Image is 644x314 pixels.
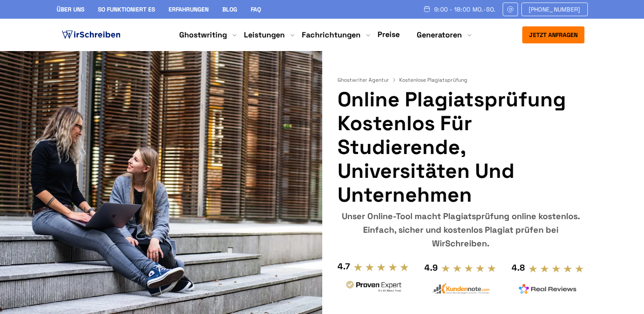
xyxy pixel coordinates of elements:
[423,6,431,12] img: Schedule
[521,3,588,16] a: [PHONE_NUMBER]
[434,6,496,13] span: 9:00 - 18:00 Mo.-So.
[378,29,400,39] a: Preise
[179,30,227,40] a: Ghostwriting
[60,29,122,41] img: logo ghostwriter-österreich
[338,77,398,83] a: Ghostwriter Agentur
[399,77,467,83] span: Kostenlose Plagiatsprüfung
[417,30,462,40] a: Generatoren
[338,88,584,207] h1: Online Plagiatsprüfung kostenlos für Studierende, Universitäten und Unternehmen
[244,30,285,40] a: Leistungen
[432,283,489,294] img: kundennote
[529,6,581,13] span: [PHONE_NUMBER]
[302,30,361,40] a: Fachrichtungen
[345,280,403,295] img: provenexpert
[441,264,497,273] img: stars
[424,261,438,274] div: 4.9
[338,260,350,273] div: 4.7
[528,264,584,274] img: stars
[57,6,84,13] a: Über uns
[251,6,261,13] a: FAQ
[169,6,209,13] a: Erfahrungen
[338,209,584,250] div: Unser Online-Tool macht Plagiatsprüfung online kostenlos. Einfach, sicher und kostenlos Plagiat p...
[353,263,409,272] img: stars
[222,6,237,13] a: Blog
[507,6,514,13] img: Email
[519,284,577,294] img: realreviews
[98,6,155,13] a: So funktioniert es
[512,261,525,274] div: 4.8
[522,26,584,43] button: Jetzt anfragen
